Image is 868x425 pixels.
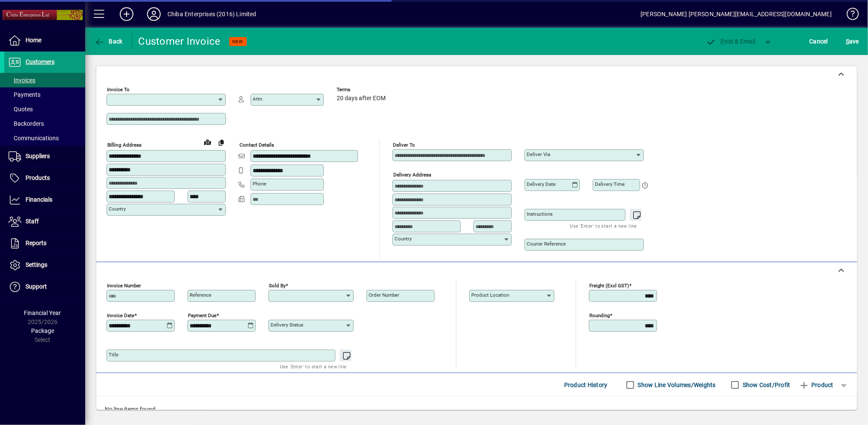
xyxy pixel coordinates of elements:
mat-label: Invoice date [107,312,134,318]
mat-label: Sold by [269,283,285,289]
span: Back [94,38,123,45]
a: Suppliers [4,146,85,167]
mat-label: Invoice number [107,283,141,289]
span: Terms [337,87,388,93]
mat-label: Country [109,206,126,212]
a: Staff [4,211,85,232]
mat-label: Rounding [589,312,610,318]
a: Reports [4,233,85,254]
span: Cancel [810,35,828,48]
mat-label: Delivery time [595,181,625,187]
mat-label: Product location [471,292,509,298]
a: Settings [4,254,85,276]
a: Home [4,30,85,51]
span: Quotes [9,106,33,113]
span: 20 days after EOM [337,95,386,102]
a: Invoices [4,73,85,87]
div: No line items found [96,396,857,422]
span: Financials [26,196,52,203]
button: Add [113,6,140,22]
a: Communications [4,131,85,145]
span: Home [26,37,41,43]
span: Support [26,283,47,290]
button: Profile [140,6,167,22]
mat-label: Phone [253,181,266,187]
span: Product History [564,378,608,392]
span: Backorders [9,120,44,127]
button: Cancel [807,34,831,49]
span: Payments [9,91,40,98]
button: Copy to Delivery address [214,136,228,149]
mat-label: Courier Reference [527,241,566,247]
button: Save [844,34,861,49]
span: ost & Email [706,38,756,45]
mat-label: Instructions [527,211,553,217]
a: Financials [4,189,85,211]
span: S [846,38,849,45]
span: Product [799,378,833,392]
a: Quotes [4,102,85,116]
button: Product [795,377,838,393]
mat-label: Delivery date [527,181,556,187]
button: Post & Email [702,34,760,49]
span: ave [846,35,859,48]
mat-hint: Use 'Enter' to start a new line [570,221,637,231]
span: Package [31,327,54,334]
app-page-header-button: Back [85,34,132,49]
span: P [721,38,725,45]
mat-label: Attn [253,96,262,102]
span: Communications [9,135,59,142]
label: Show Line Volumes/Weights [636,381,716,389]
a: Backorders [4,116,85,131]
mat-label: Invoice To [107,87,130,93]
mat-label: Deliver To [393,142,415,148]
button: Product History [561,377,611,393]
mat-label: Payment due [188,312,216,318]
span: Settings [26,261,47,268]
mat-label: Delivery status [271,322,303,328]
a: Support [4,276,85,298]
a: Payments [4,87,85,102]
a: Products [4,168,85,189]
span: Suppliers [26,153,50,159]
mat-label: Title [109,352,118,358]
mat-label: Country [395,236,412,242]
span: Staff [26,218,39,225]
mat-hint: Use 'Enter' to start a new line [280,361,347,371]
a: View on map [201,135,214,149]
div: [PERSON_NAME] [PERSON_NAME][EMAIL_ADDRESS][DOMAIN_NAME] [640,7,832,21]
a: Knowledge Base [840,2,857,29]
span: Invoices [9,77,35,84]
span: NEW [233,39,243,44]
button: Back [92,34,125,49]
span: Reports [26,240,46,246]
div: Chiba Enterprises (2016) Limited [167,7,257,21]
mat-label: Reference [190,292,211,298]
span: Financial Year [24,309,61,316]
span: Customers [26,58,55,65]
mat-label: Deliver via [527,151,550,157]
mat-label: Order number [369,292,399,298]
mat-label: Freight (excl GST) [589,283,629,289]
label: Show Cost/Profit [741,381,790,389]
div: Customer Invoice [138,35,221,48]
span: Products [26,174,50,181]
